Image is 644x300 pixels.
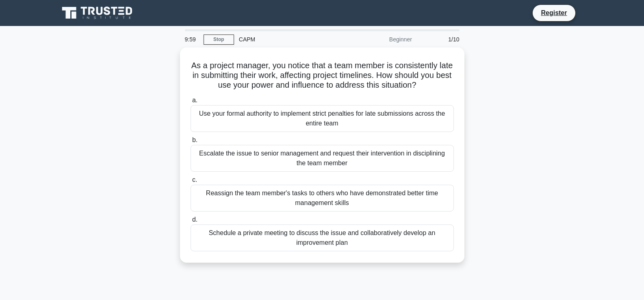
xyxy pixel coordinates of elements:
[191,105,454,132] div: Use your formal authority to implement strict penalties for late submissions across the entire team
[192,97,197,104] span: a.
[191,224,454,251] div: Schedule a private meeting to discuss the issue and collaboratively develop an improvement plan
[536,8,572,18] a: Register
[192,176,197,183] span: c.
[204,35,234,45] a: Stop
[191,145,454,172] div: Escalate the issue to senior management and request their intervention in disciplining the team m...
[180,31,204,47] div: 9:59
[191,185,454,212] div: Reassign the team member's tasks to others who have demonstrated better time management skills
[346,31,417,47] div: Beginner
[190,60,455,91] h5: As a project manager, you notice that a team member is consistently late in submitting their work...
[192,136,197,143] span: b.
[234,31,346,47] div: CAPM
[192,216,197,223] span: d.
[417,31,464,47] div: 1/10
